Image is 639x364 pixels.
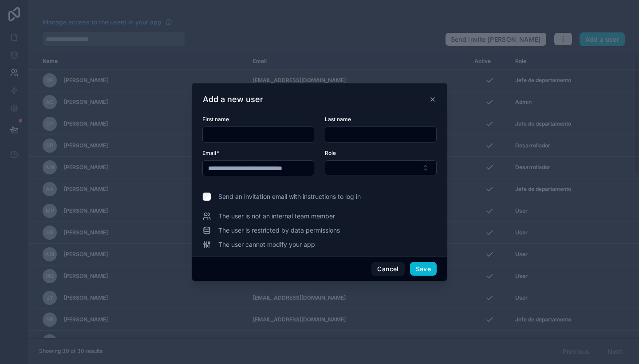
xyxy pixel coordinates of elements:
[325,116,351,123] span: Last name
[218,212,335,221] span: The user is not an internal team member
[203,94,263,105] h3: Add a new user
[202,150,216,156] span: Email
[325,160,437,175] button: Select Button
[325,150,336,156] span: Role
[371,262,404,276] button: Cancel
[218,240,315,249] span: The user cannot modify your app
[218,192,361,201] span: Send an invitation email with instructions to log in
[218,226,340,235] span: The user is restricted by data permissions
[410,262,437,276] button: Save
[202,192,211,201] input: Send an invitation email with instructions to log in
[202,116,229,123] span: First name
